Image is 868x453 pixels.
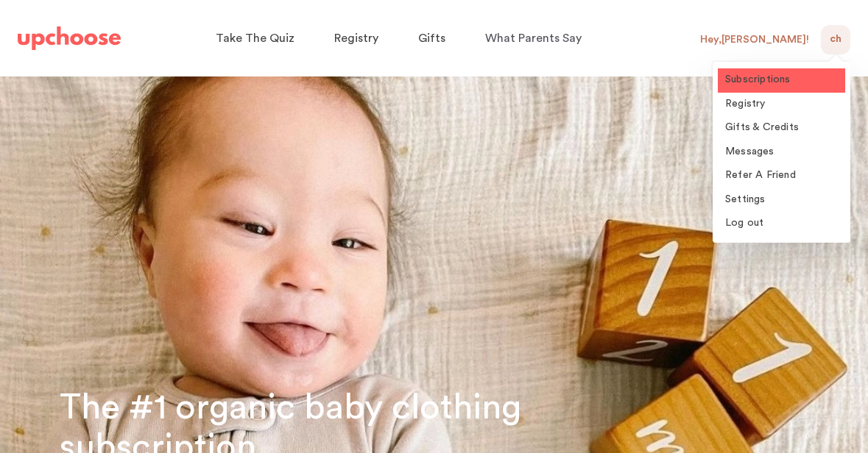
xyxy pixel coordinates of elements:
span: Subscriptions [725,74,791,85]
a: Log out [718,212,845,236]
a: Gifts & Credits [718,116,845,140]
a: Settings [718,188,845,213]
span: Log out [725,218,763,228]
span: Gifts [418,32,445,44]
span: Registry [725,99,766,109]
div: Hey, [PERSON_NAME] ! [700,33,809,46]
span: Messages [725,146,775,157]
a: Take The Quiz [216,24,299,53]
a: Messages [718,140,845,165]
span: CH [830,31,841,49]
a: Registry [718,93,845,117]
span: Registry [334,32,378,44]
span: Settings [725,194,766,204]
a: Subscriptions [718,68,845,93]
a: Refer A Friend [718,164,845,188]
a: Gifts [418,24,450,53]
a: Registry [334,24,383,53]
a: What Parents Say [485,24,586,53]
a: UpChoose [18,24,121,54]
span: Refer A Friend [725,170,796,180]
span: Gifts & Credits [725,122,799,132]
span: Take The Quiz [216,32,294,44]
img: UpChoose [18,26,121,50]
span: What Parents Say [485,32,582,44]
